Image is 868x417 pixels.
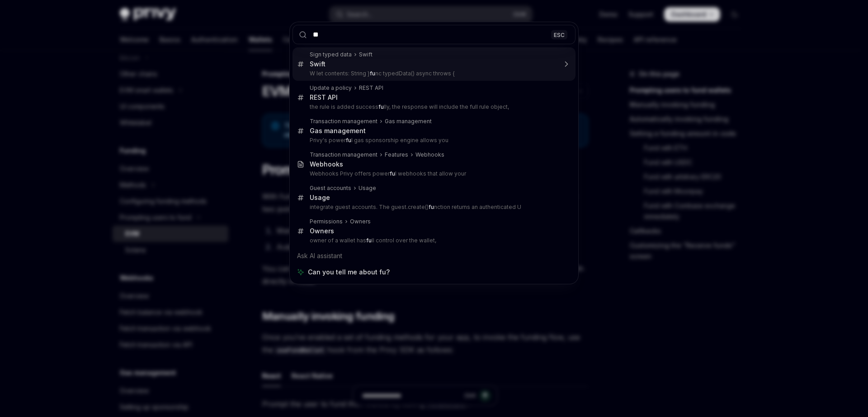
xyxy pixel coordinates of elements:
[310,60,325,68] div: Swift
[310,84,352,92] div: Update a policy
[310,237,557,244] p: owner of a wallet has ll control over the wallet,
[310,127,366,135] div: Gas management
[310,204,557,211] p: integrate guest accounts. The guest.create() nction returns an authenticated U
[385,118,432,125] div: Gas management
[310,103,557,111] p: the rule is added success lly, the response will include the full rule object,
[310,151,377,158] div: Transaction management
[310,137,557,144] p: Privy's power l gas sponsorship engine allows you
[310,93,338,102] div: REST API
[370,70,375,77] b: fu
[385,151,408,158] div: Features
[308,268,390,277] span: Can you tell me about fu?
[429,204,434,210] b: fu
[359,84,383,92] div: REST API
[366,237,372,244] b: fu
[310,70,557,77] p: W let contents: String } nc typedData() async throws {
[359,185,376,192] div: Usage
[350,218,371,225] div: Owners
[310,218,343,225] div: Permissions
[378,103,384,110] b: fu
[292,248,576,264] div: Ask AI assistant
[310,185,351,192] div: Guest accounts
[310,227,334,235] div: Owners
[346,137,351,144] b: fu
[310,51,352,58] div: Sign typed data
[310,160,343,168] div: Webhooks
[310,194,330,202] div: Usage
[310,118,377,125] div: Transaction management
[551,30,567,39] div: ESC
[359,51,373,58] div: Swift
[415,151,444,158] div: Webhooks
[390,170,395,177] b: fu
[310,170,557,177] p: Webhooks Privy offers power l webhooks that allow your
